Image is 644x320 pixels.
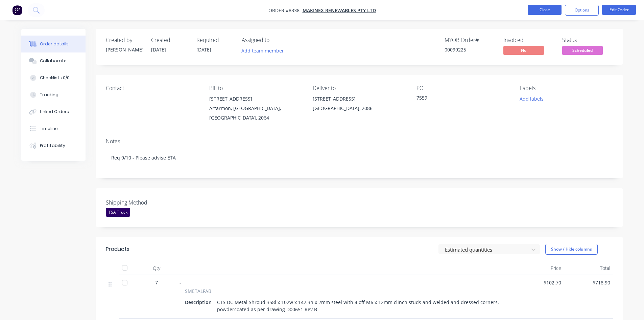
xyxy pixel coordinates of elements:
div: TSA Truck [106,208,130,217]
div: Timeline [40,126,58,132]
button: Options [565,5,599,16]
span: Order #8338 - [268,7,303,14]
button: Profitability [21,137,86,154]
div: Created [151,37,188,43]
div: Total [564,261,613,275]
div: Assigned to [242,37,309,43]
img: Factory [12,5,22,15]
span: - [180,279,181,286]
div: Products [106,245,129,253]
button: Add team member [242,46,288,55]
button: Show / Hide columns [545,244,598,255]
div: [STREET_ADDRESS]Artarmon, [GEOGRAPHIC_DATA], [GEOGRAPHIC_DATA], 2064 [209,94,302,123]
button: Add labels [516,94,547,103]
span: Scheduled [562,46,603,55]
span: SMETALFAB [185,287,211,295]
label: Shipping Method [106,198,190,207]
div: 00099225 [445,46,495,53]
div: MYOB Order # [445,37,495,43]
div: Bill to [209,85,302,91]
div: Collaborate [40,58,67,64]
div: Labels [520,85,613,91]
button: Linked Orders [21,103,86,120]
button: Tracking [21,86,86,103]
div: [PERSON_NAME] [106,46,143,53]
span: $102.70 [518,279,561,286]
span: [DATE] [196,46,211,53]
div: Description [185,297,214,307]
div: CTS DC Metal Shroud 358l x 102w x 142.3h x 2mm steel with 4 off M6 x 12mm clinch studs and welded... [214,297,507,314]
div: Notes [106,138,613,145]
div: Invoiced [503,37,554,43]
button: Scheduled [562,46,603,56]
div: Deliver to [313,85,405,91]
div: [STREET_ADDRESS][GEOGRAPHIC_DATA], 2086 [313,94,405,116]
span: No [503,46,544,55]
div: Status [562,37,613,43]
div: Req 9/10 - Please advise ETA [106,147,613,168]
div: Artarmon, [GEOGRAPHIC_DATA], [GEOGRAPHIC_DATA], 2064 [209,104,302,123]
button: Order details [21,36,86,52]
button: Collaborate [21,52,86,69]
button: Add team member [238,46,287,55]
div: Price [515,261,564,275]
span: 7 [155,279,158,286]
div: [STREET_ADDRESS] [209,94,302,104]
div: [STREET_ADDRESS] [313,94,405,104]
button: Timeline [21,120,86,137]
span: [DATE] [151,46,166,53]
button: Checklists 0/0 [21,69,86,86]
button: Edit Order [602,5,636,15]
div: Linked Orders [40,109,69,115]
div: Order details [40,41,69,47]
div: Checklists 0/0 [40,75,70,81]
button: Close [528,5,562,15]
a: Makinex Renewables Pty Ltd [303,7,376,14]
span: $718.90 [567,279,610,286]
div: [GEOGRAPHIC_DATA], 2086 [313,104,405,113]
div: Profitability [40,143,65,149]
div: Created by [106,37,143,43]
div: Qty [136,261,177,275]
div: Tracking [40,92,58,98]
div: Contact [106,85,198,91]
div: Required [196,37,234,43]
div: PO [416,85,509,91]
div: 7559 [416,94,501,104]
